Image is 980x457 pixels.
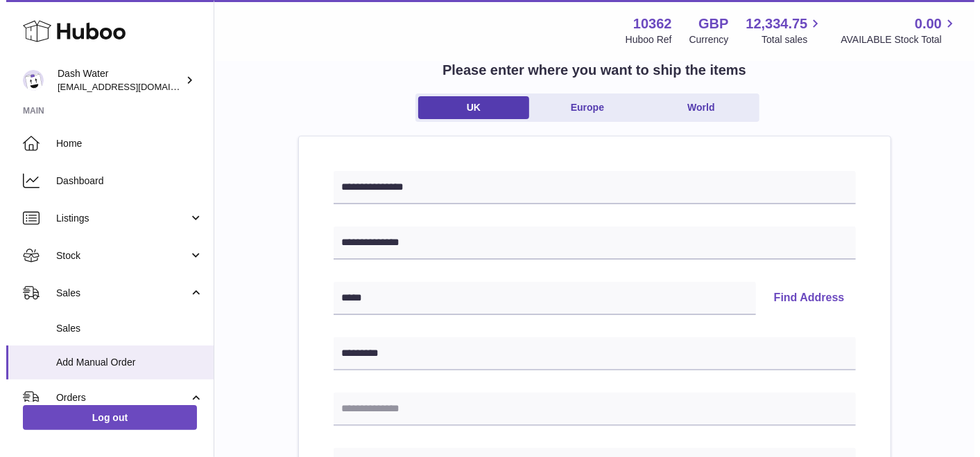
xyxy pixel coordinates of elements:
img: bea@dash-water.com [17,70,37,91]
span: AVAILABLE Stock Total [834,33,952,46]
div: Dash Water [51,67,176,93]
span: 0.00 [909,15,936,33]
h2: Please enter where you want to ship the items [436,61,740,80]
span: Add Manual Order [50,356,197,369]
span: Sales [50,287,182,300]
a: Log out [17,405,191,430]
div: Huboo Ref [619,33,666,46]
a: UK [412,96,523,119]
span: Stock [50,249,182,262]
span: Total sales [755,33,817,46]
div: Currency [683,33,723,46]
strong: 10362 [627,15,666,33]
span: Sales [50,322,197,335]
a: Europe [526,96,637,119]
a: 12,334.75 Total sales [739,15,817,46]
span: Dashboard [50,174,197,188]
span: Home [50,137,197,150]
button: Find Address [757,282,850,315]
a: World [639,96,750,119]
a: 0.00 AVAILABLE Stock Total [834,15,952,46]
strong: GBP [692,15,722,33]
span: [EMAIL_ADDRESS][DOMAIN_NAME] [51,81,204,92]
span: Orders [50,391,182,404]
span: Listings [50,212,182,225]
span: 12,334.75 [739,15,801,33]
